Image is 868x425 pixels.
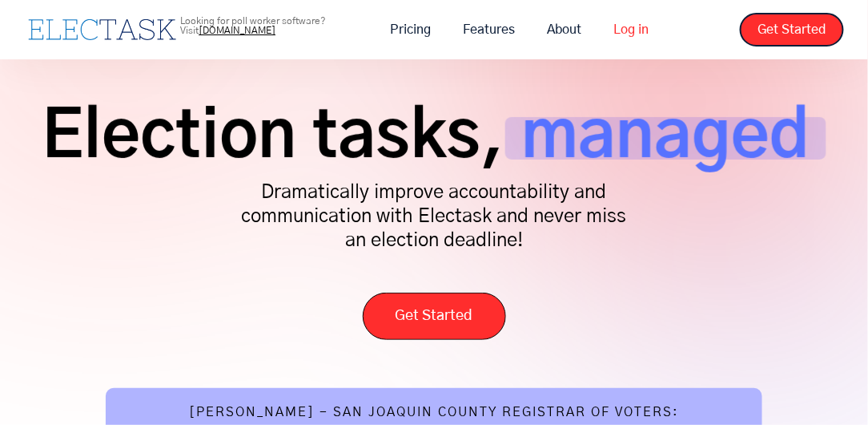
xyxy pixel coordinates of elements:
div: [PERSON_NAME] - San Joaquin County Registrar of Voters: [189,404,679,424]
a: Log in [597,13,665,47]
a: [DOMAIN_NAME] [199,26,275,35]
a: About [531,13,597,47]
a: Get Started [363,293,506,340]
a: Pricing [374,13,447,47]
span: Election tasks, [42,117,505,160]
a: Get Started [740,13,844,47]
a: Features [447,13,531,47]
p: Dramatically improve accountability and communication with Electask and never miss an election de... [234,180,634,253]
a: home [24,15,180,44]
span: managed [505,117,826,160]
p: Looking for poll worker software? Visit [180,16,366,35]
